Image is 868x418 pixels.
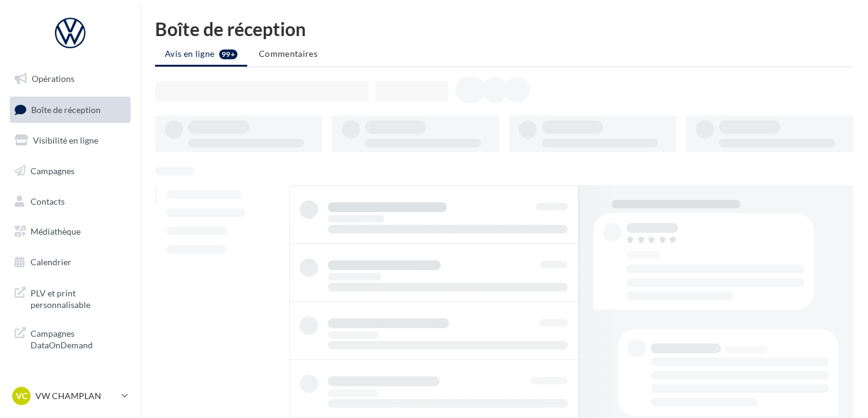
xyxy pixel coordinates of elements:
[7,158,133,184] a: Campagnes
[31,196,65,206] span: Contacts
[7,219,133,244] a: Médiathèque
[7,280,133,316] a: PLV et print personnalisable
[32,73,74,84] span: Opérations
[155,20,853,38] div: Boîte de réception
[33,135,98,145] span: Visibilité en ligne
[7,320,133,356] a: Campagnes DataOnDemand
[7,189,133,215] a: Contacts
[31,285,126,311] span: PLV et print personnalisable
[7,128,133,153] a: Visibilité en ligne
[31,104,101,114] span: Boîte de réception
[10,384,131,408] a: VC VW CHAMPLAN
[35,390,117,402] p: VW CHAMPLAN
[259,48,317,59] span: Commentaires
[31,166,74,176] span: Campagnes
[31,226,81,237] span: Médiathèque
[31,325,126,351] span: Campagnes DataOnDemand
[7,97,133,123] a: Boîte de réception
[16,390,27,402] span: VC
[7,249,133,275] a: Calendrier
[7,66,133,92] a: Opérations
[31,257,71,267] span: Calendrier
